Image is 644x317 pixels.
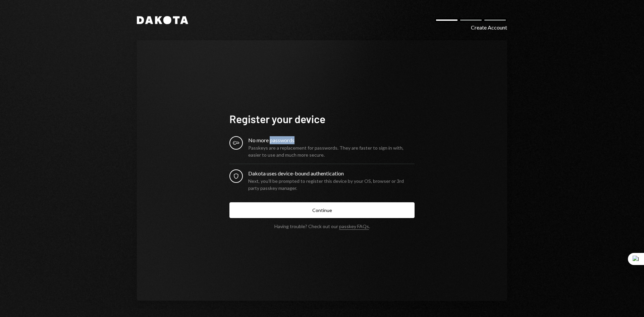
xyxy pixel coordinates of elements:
h1: Register your device [229,112,415,125]
div: Create Account [471,23,507,32]
a: passkey FAQs [339,223,369,230]
button: Continue [229,202,415,218]
div: Having trouble? Check out our . [274,223,370,229]
div: Next, you’ll be prompted to register this device by your OS, browser or 3rd party passkey manager. [248,177,415,192]
div: Passkeys are a replacement for passwords. They are faster to sign in with, easier to use and much... [248,144,415,158]
div: Dakota uses device-bound authentication [248,169,415,177]
div: No more passwords [248,136,415,144]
